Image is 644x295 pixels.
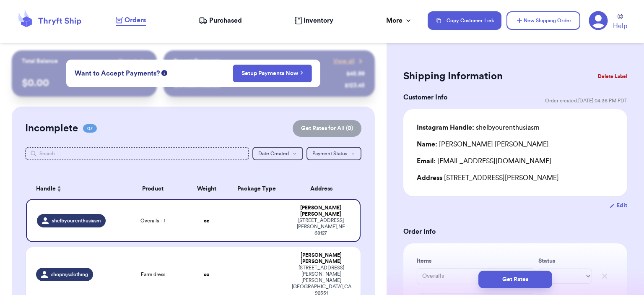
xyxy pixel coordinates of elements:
a: Orders [116,15,146,26]
p: Recent Payments [174,57,220,65]
span: Farm dress [141,271,165,278]
span: Orders [125,15,146,25]
div: [PERSON_NAME] [PERSON_NAME] [417,139,549,149]
span: shopmjsclothing [51,271,88,278]
a: Payout [119,57,147,65]
a: View all [333,57,365,65]
div: $ 123.45 [345,81,365,90]
button: Sort ascending [56,184,62,194]
p: Total Balance [22,57,58,65]
span: Inventory [304,16,333,26]
div: [PERSON_NAME] [PERSON_NAME] [292,252,351,265]
a: Setup Payments Now [241,69,303,78]
span: Order created: [DATE] 04:36 PM PDT [545,97,627,104]
a: Help [613,14,627,31]
span: Purchased [209,16,242,26]
h2: Shipping Information [403,70,503,83]
h2: Incomplete [25,122,78,135]
div: shelbyourenthusiasm [417,123,540,133]
button: Setup Payments Now [233,65,312,82]
span: shelbyourenthusiasm [52,217,101,224]
th: Weight [187,179,227,199]
span: Payment Status [312,151,347,156]
button: Get Rates [478,271,552,288]
p: $ 0.00 [22,76,147,90]
th: Address [287,179,361,199]
span: 07 [83,124,97,133]
div: [EMAIL_ADDRESS][DOMAIN_NAME] [417,156,614,166]
span: Date Created [258,151,289,156]
div: $ 45.99 [346,70,365,78]
button: Delete Label [595,67,631,86]
span: Overalls [140,217,165,224]
th: Product [119,179,187,199]
button: Date Created [252,147,303,160]
div: More [386,16,413,26]
button: Copy Customer Link [428,11,501,30]
button: New Shipping Order [506,11,580,30]
th: Package Type [227,179,287,199]
span: Payout [119,57,137,65]
h3: Order Info [403,227,627,237]
label: Items [417,257,535,265]
span: Want to Accept Payments? [75,68,160,78]
button: Edit [610,201,627,210]
span: + 1 [161,218,165,223]
a: Purchased [199,16,242,26]
span: Handle [36,185,56,193]
strong: oz [204,218,209,223]
span: View all [333,57,355,65]
label: Status [538,257,592,265]
span: Help [613,21,627,31]
h3: Customer Info [403,92,447,102]
a: Inventory [294,16,333,26]
strong: oz [204,272,209,277]
div: [STREET_ADDRESS][PERSON_NAME] [417,173,614,183]
span: Email: [417,158,436,164]
div: [PERSON_NAME] [PERSON_NAME] [292,205,350,217]
button: Payment Status [306,147,361,160]
span: Address [417,175,442,181]
span: Instagram Handle: [417,124,474,131]
div: [STREET_ADDRESS] [PERSON_NAME] , NE 68127 [292,217,350,236]
button: Get Rates for All (0) [293,120,361,137]
input: Search [25,147,249,160]
span: Name: [417,141,437,148]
